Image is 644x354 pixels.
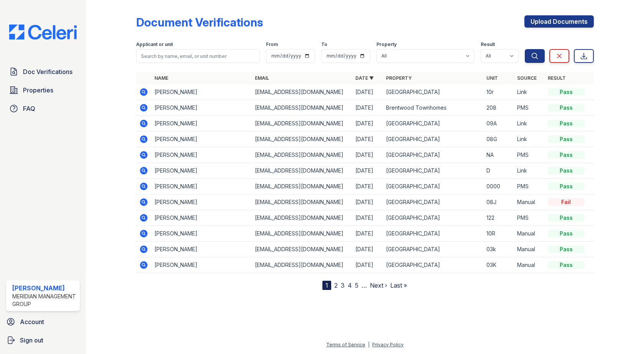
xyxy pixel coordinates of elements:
td: [DATE] [352,210,383,226]
td: [PERSON_NAME] [151,84,252,100]
a: Name [154,75,168,81]
td: [EMAIL_ADDRESS][DOMAIN_NAME] [252,226,352,242]
td: Manual [514,257,545,273]
td: 09A [483,116,514,132]
input: Search by name, email, or unit number [136,49,260,63]
td: [DATE] [352,116,383,132]
td: Brentwood Townhomes [383,100,483,116]
label: To [321,41,327,48]
td: 08G [483,132,514,147]
td: [GEOGRAPHIC_DATA] [383,84,483,100]
div: | [368,342,370,347]
td: [EMAIL_ADDRESS][DOMAIN_NAME] [252,84,352,100]
span: … [361,281,367,290]
td: Link [514,163,545,179]
td: PMS [514,147,545,163]
td: Link [514,116,545,132]
a: 2 [334,282,338,289]
div: Pass [548,245,585,253]
span: Sign out [20,336,43,345]
td: 0000 [483,179,514,194]
a: Doc Verifications [6,64,80,79]
td: 10r [483,84,514,100]
td: [GEOGRAPHIC_DATA] [383,242,483,257]
td: [GEOGRAPHIC_DATA] [383,163,483,179]
td: 122 [483,210,514,226]
label: Property [376,41,397,48]
span: Account [20,317,44,326]
td: 08J [483,194,514,210]
td: [GEOGRAPHIC_DATA] [383,257,483,273]
td: [GEOGRAPHIC_DATA] [383,210,483,226]
td: [DATE] [352,132,383,147]
td: [PERSON_NAME] [151,257,252,273]
div: Pass [548,151,585,159]
td: D [483,163,514,179]
div: Meridian Management Group [12,293,77,308]
img: CE_Logo_Blue-a8612792a0a2168367f1c8372b55b34899dd931a85d93a1a3d3e32e68fde9ad4.png [3,25,83,40]
label: Applicant or unit [136,41,173,48]
td: [EMAIL_ADDRESS][DOMAIN_NAME] [252,242,352,257]
td: [PERSON_NAME] [151,163,252,179]
div: Fail [548,198,585,206]
a: Sign out [3,333,83,348]
td: [EMAIL_ADDRESS][DOMAIN_NAME] [252,194,352,210]
a: Last » [390,282,407,289]
td: [EMAIL_ADDRESS][DOMAIN_NAME] [252,163,352,179]
td: [DATE] [352,226,383,242]
td: [DATE] [352,100,383,116]
td: [GEOGRAPHIC_DATA] [383,226,483,242]
td: [GEOGRAPHIC_DATA] [383,132,483,147]
td: [DATE] [352,179,383,194]
td: [DATE] [352,242,383,257]
td: 03k [483,242,514,257]
td: [PERSON_NAME] [151,242,252,257]
td: [PERSON_NAME] [151,100,252,116]
td: PMS [514,179,545,194]
td: NA [483,147,514,163]
td: [DATE] [352,163,383,179]
td: [PERSON_NAME] [151,226,252,242]
div: Pass [548,167,585,175]
td: 03K [483,257,514,273]
div: Pass [548,183,585,190]
td: [DATE] [352,257,383,273]
div: Pass [548,120,585,127]
td: [PERSON_NAME] [151,179,252,194]
a: Account [3,314,83,329]
div: Document Verifications [136,15,263,29]
td: [GEOGRAPHIC_DATA] [383,179,483,194]
a: Next › [370,282,387,289]
a: Unit [486,75,498,81]
td: Manual [514,226,545,242]
a: Upload Documents [524,15,594,28]
td: [GEOGRAPHIC_DATA] [383,116,483,132]
td: [DATE] [352,147,383,163]
a: 3 [341,282,345,289]
td: [DATE] [352,194,383,210]
td: [PERSON_NAME] [151,147,252,163]
div: Pass [548,230,585,237]
td: [EMAIL_ADDRESS][DOMAIN_NAME] [252,116,352,132]
td: [PERSON_NAME] [151,132,252,147]
div: Pass [548,135,585,143]
div: Pass [548,261,585,269]
td: [EMAIL_ADDRESS][DOMAIN_NAME] [252,100,352,116]
span: FAQ [23,104,35,113]
td: Manual [514,194,545,210]
label: From [266,41,278,48]
a: Privacy Policy [372,342,404,347]
td: [EMAIL_ADDRESS][DOMAIN_NAME] [252,132,352,147]
div: Pass [548,214,585,222]
td: [PERSON_NAME] [151,210,252,226]
span: Doc Verifications [23,67,72,76]
span: Properties [23,86,53,95]
td: [EMAIL_ADDRESS][DOMAIN_NAME] [252,147,352,163]
td: 208 [483,100,514,116]
div: [PERSON_NAME] [12,283,77,293]
div: Pass [548,104,585,112]
td: [GEOGRAPHIC_DATA] [383,194,483,210]
a: 4 [348,282,352,289]
td: [GEOGRAPHIC_DATA] [383,147,483,163]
